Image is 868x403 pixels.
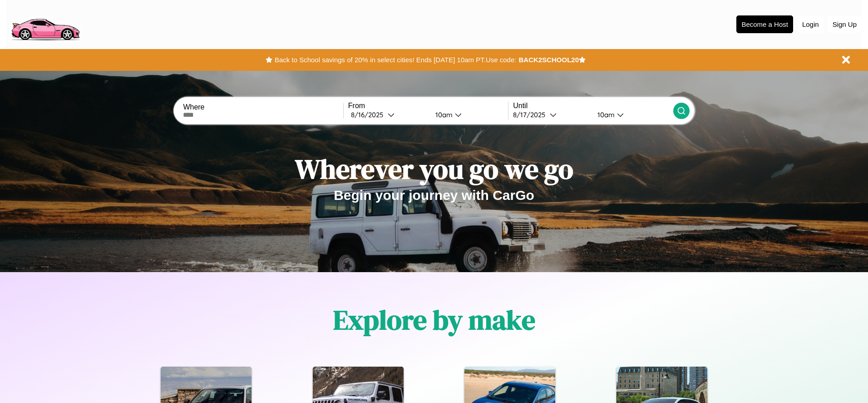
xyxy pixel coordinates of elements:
button: Become a Host [736,15,793,33]
div: 8 / 17 / 2025 [513,110,550,119]
button: Login [798,16,824,33]
h1: Explore by make [333,301,535,338]
button: 10am [590,110,673,119]
div: 8 / 16 / 2025 [351,110,388,119]
img: logo [7,5,84,43]
button: 10am [428,110,508,119]
label: From [348,102,508,110]
div: 10am [593,110,617,119]
label: Until [513,102,673,110]
button: Back to School savings of 20% in select cities! Ends [DATE] 10am PT.Use code: [272,54,518,66]
b: BACK2SCHOOL20 [518,56,579,64]
div: 10am [431,110,455,119]
label: Where [183,103,343,111]
button: Sign Up [828,16,861,33]
button: 8/16/2025 [348,110,428,119]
